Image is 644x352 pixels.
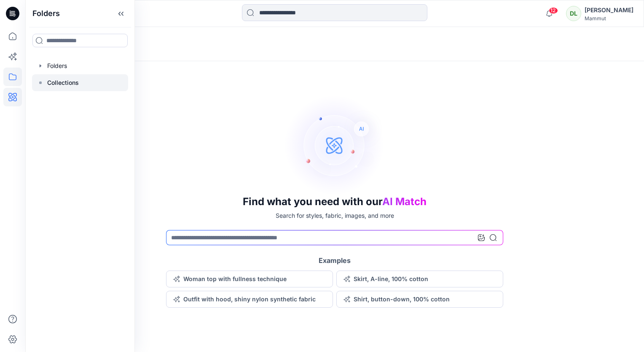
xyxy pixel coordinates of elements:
[243,196,427,208] h3: Find what you need with our
[336,291,503,308] button: Shirt, button-down, 100% cotton
[382,195,427,208] span: AI Match
[166,271,333,287] button: Woman top with fullness technique
[47,78,79,88] p: Collections
[566,6,581,21] div: DL
[585,5,633,15] div: [PERSON_NAME]
[319,255,351,265] h5: Examples
[284,95,385,196] img: AI Search
[166,291,333,308] button: Outfit with hood, shiny nylon synthetic fabric
[336,271,503,287] button: Skirt, A-line, 100% cotton
[585,15,633,22] div: Mammut
[549,7,558,14] span: 12
[276,211,394,220] p: Search for styles, fabric, images, and more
